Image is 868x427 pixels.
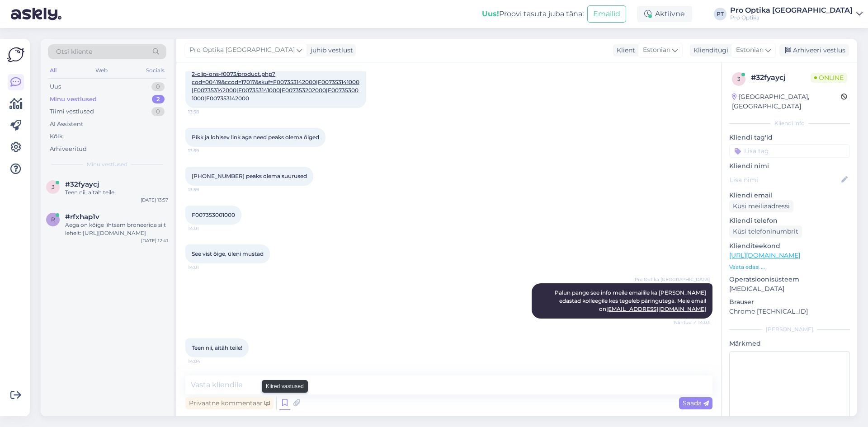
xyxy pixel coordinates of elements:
[811,73,847,83] span: Online
[643,45,670,55] span: Estonian
[729,191,850,200] p: Kliendi email
[65,188,168,197] div: Teen nii, aitäh teile!
[192,173,307,179] span: [PHONE_NUMBER] peaks olema suurused
[192,62,359,102] a: https://[DOMAIN_NAME]/en/unisex-square-lightflexible-with-2-clip-ons-f0073/product.php?cod=00419&...
[50,82,61,91] div: Uus
[52,183,55,190] span: 3
[50,95,97,104] div: Minu vestlused
[729,144,850,158] input: Lisa tag
[729,307,850,316] p: Chrome [TECHNICAL_ID]
[192,344,242,351] span: Teen nii, aitäh teile!
[730,175,840,185] input: Lisa nimi
[141,237,168,244] div: [DATE] 12:41
[48,65,58,76] div: All
[94,65,109,76] div: Web
[729,241,850,251] p: Klienditeekond
[188,264,222,271] span: 14:01
[635,276,710,283] span: Pro Optika [GEOGRAPHIC_DATA]
[729,325,850,333] div: [PERSON_NAME]
[730,7,863,21] a: Pro Optika [GEOGRAPHIC_DATA]Pro Optika
[587,5,626,23] button: Emailid
[188,147,222,154] span: 13:59
[729,133,850,142] p: Kliendi tag'id
[729,200,793,212] div: Küsi meiliaadressi
[690,46,728,55] div: Klienditugi
[732,92,841,111] div: [GEOGRAPHIC_DATA], [GEOGRAPHIC_DATA]
[729,275,850,284] p: Operatsioonisüsteem
[729,339,850,348] p: Märkmed
[779,44,849,56] div: Arhiveeri vestlus
[613,46,635,55] div: Klient
[606,305,706,312] a: [EMAIL_ADDRESS][DOMAIN_NAME]
[56,47,92,56] span: Otsi kliente
[192,211,235,218] span: F007353001000
[151,107,165,116] div: 0
[185,397,274,409] div: Privaatne kommentaar
[737,75,741,82] span: 3
[637,6,692,22] div: Aktiivne
[50,120,83,129] div: AI Assistent
[192,134,319,141] span: Pikk ja lohisev link aga need peaks olema õiged
[141,197,168,203] div: [DATE] 13:57
[50,145,87,154] div: Arhiveeritud
[188,108,222,115] span: 13:58
[189,45,295,55] span: Pro Optika [GEOGRAPHIC_DATA]
[87,160,127,169] span: Minu vestlused
[482,9,584,19] div: Proovi tasuta juba täna:
[50,132,63,141] div: Kõik
[307,46,353,55] div: juhib vestlust
[188,186,222,193] span: 13:59
[50,107,94,116] div: Tiimi vestlused
[729,251,800,259] a: [URL][DOMAIN_NAME]
[555,289,708,312] span: Palun pange see info meile emailile ka [PERSON_NAME] edastad kolleegile kes tegeleb päringutega. ...
[729,119,850,127] div: Kliendi info
[729,284,850,294] p: [MEDICAL_DATA]
[192,250,264,257] span: See vist õige, üleni mustad
[266,382,304,390] small: Kiired vastused
[730,7,853,14] div: Pro Optika [GEOGRAPHIC_DATA]
[729,263,850,271] p: Vaata edasi ...
[188,358,222,365] span: 14:04
[751,72,811,83] div: # 32fyaycj
[729,297,850,307] p: Brauser
[65,221,168,237] div: Aega on kõige lihtsam broneerida siit lehelt: [URL][DOMAIN_NAME]
[7,46,24,63] img: Askly Logo
[729,225,802,238] div: Küsi telefoninumbrit
[482,9,499,18] b: Uus!
[188,225,222,232] span: 14:01
[683,399,709,407] span: Saada
[730,14,853,21] div: Pro Optika
[65,180,99,188] span: #32fyaycj
[729,216,850,225] p: Kliendi telefon
[144,65,166,76] div: Socials
[714,8,726,20] div: PT
[51,216,55,223] span: r
[151,82,165,91] div: 0
[674,319,710,326] span: Nähtud ✓ 14:03
[65,213,99,221] span: #rfxhap1v
[729,161,850,171] p: Kliendi nimi
[152,95,165,104] div: 2
[736,45,764,55] span: Estonian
